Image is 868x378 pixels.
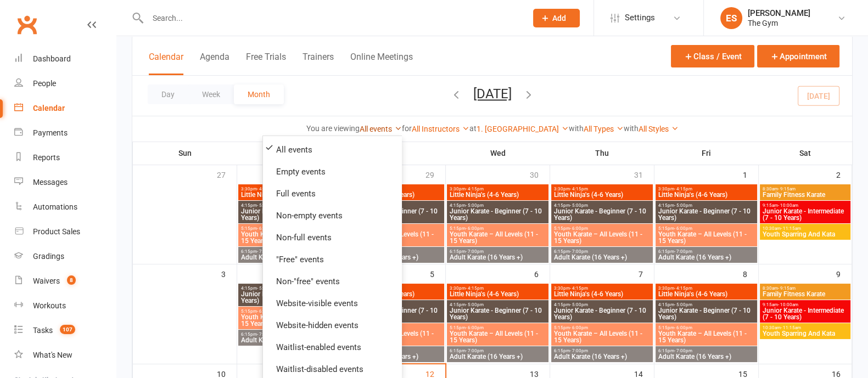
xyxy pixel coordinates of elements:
span: 4:15pm [449,302,546,307]
a: All events [360,125,402,133]
span: Little Ninja's (4-6 Years) [449,191,546,198]
span: - 11:15am [781,325,801,330]
span: - 4:15pm [570,187,588,191]
span: - 4:15pm [674,187,692,191]
button: Free Trials [246,52,286,75]
span: - 6:00pm [674,325,692,330]
span: - 5:00pm [466,302,484,307]
span: 5:15pm [449,226,546,231]
th: Thu [550,142,654,165]
span: 4:15pm [658,203,755,208]
span: Junior Karate - Beginner (7 - 10 Years) [449,208,546,221]
a: Waitlist-enabled events [263,336,401,358]
span: Junior Karate - Beginner (7 - 10 Years) [240,291,338,304]
span: 5:15pm [658,226,755,231]
strong: You are viewing [306,124,360,133]
span: Adult Karate (16 Years +) [240,254,338,261]
span: 6:15pm [240,249,338,254]
div: 8 [743,264,758,283]
span: Junior Karate - Beginner (7 - 10 Years) [553,307,651,320]
div: 5 [430,264,445,283]
span: 8:30am [762,286,849,291]
a: 1. [GEOGRAPHIC_DATA] [477,125,569,133]
strong: with [569,124,584,133]
span: 4:15pm [553,203,651,208]
th: Sat [759,142,852,165]
span: 8 [67,275,76,285]
span: - 6:00pm [257,309,275,314]
span: 3:30pm [553,286,651,291]
span: 5:15pm [658,325,755,330]
span: - 4:15pm [466,286,484,291]
div: [PERSON_NAME] [748,8,810,18]
span: 9:15am [762,302,849,307]
span: 6:15pm [449,249,546,254]
span: Settings [625,5,655,30]
th: Wed [446,142,550,165]
strong: at [469,124,477,133]
div: Calendar [33,104,65,112]
span: 107 [60,325,75,334]
span: 6:15pm [553,348,651,353]
span: - 4:15pm [466,187,484,191]
span: 4:15pm [553,302,651,307]
a: All Styles [639,125,679,133]
a: All Types [584,125,624,133]
span: 9:15am [762,203,849,208]
span: - 5:00pm [674,302,692,307]
a: All Instructors [412,125,469,133]
span: Youth Karate – All Levels (11 - 15 Years) [449,231,546,244]
span: Adult Karate (16 Years +) [553,353,651,360]
span: - 5:00pm [257,203,275,208]
span: 10:30am [762,226,849,231]
span: 3:30pm [553,187,651,191]
span: 6:15pm [553,249,651,254]
div: 27 [217,165,237,183]
span: 6:15pm [240,332,338,337]
div: 2 [836,165,852,183]
span: - 7:00pm [674,348,692,353]
span: - 9:15am [778,286,796,291]
div: Waivers [33,277,60,285]
span: Little Ninja's (4-6 Years) [449,291,546,297]
span: Adult Karate (16 Years +) [658,254,755,261]
a: Waivers 8 [14,269,116,294]
button: Day [148,84,188,104]
a: Website-hidden events [263,314,401,336]
a: Non-full events [263,227,401,249]
span: 10:30am [762,325,849,330]
strong: with [624,124,639,133]
span: Youth Karate – All Levels (11 - 15 Years) [240,314,338,327]
div: ES [720,7,742,29]
span: Little Ninja's (4-6 Years) [658,291,755,297]
span: 5:15pm [240,309,338,314]
span: - 9:15am [778,187,796,191]
span: 6:15pm [658,348,755,353]
span: Youth Karate – All Levels (11 - 15 Years) [658,330,755,343]
span: Junior Karate - Beginner (7 - 10 Years) [553,208,651,221]
span: - 4:15pm [570,286,588,291]
div: Automations [33,202,77,211]
a: Automations [14,195,116,219]
th: Fri [654,142,759,165]
th: Sun [133,142,237,165]
span: Youth Karate – All Levels (11 - 15 Years) [240,231,338,244]
a: All events [263,139,401,161]
span: 4:15pm [240,203,338,208]
button: Calendar [149,52,183,75]
span: Youth Karate – All Levels (11 - 15 Years) [553,231,651,244]
span: - 7:00pm [257,249,275,254]
a: Workouts [14,294,116,318]
button: Week [188,84,234,104]
span: 3:30pm [240,187,338,191]
span: - 4:15pm [257,187,275,191]
span: Little Ninjas (4-6 Years) [240,191,338,198]
div: 31 [634,165,654,183]
button: Class / Event [671,45,754,67]
div: Tasks [33,326,53,335]
span: 3:30pm [449,286,546,291]
span: Junior Karate - Beginner (7 - 10 Years) [658,208,755,221]
span: - 5:00pm [674,203,692,208]
div: The Gym [748,18,810,28]
span: Youth Karate – All Levels (11 - 15 Years) [449,330,546,343]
